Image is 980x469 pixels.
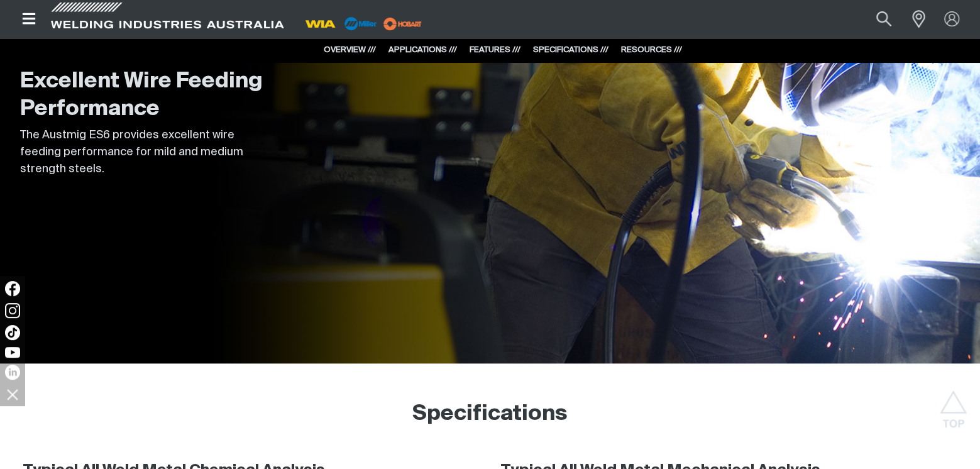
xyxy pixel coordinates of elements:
img: TikTok [5,325,20,340]
input: Product name or item number... [847,5,905,33]
img: hide socials [2,383,23,405]
a: APPLICATIONS /// [388,46,457,54]
button: Scroll to top [939,390,967,419]
a: OVERVIEW /// [324,46,376,54]
p: The Austmig ES6 provides excellent wire feeding performance for mild and medium strength steels. [20,126,272,177]
a: SPECIFICATIONS /// [533,46,608,54]
button: Search products [862,5,905,33]
strong: Excellent Wire Feeding Performance [20,70,263,119]
img: LinkedIn [5,365,20,380]
h2: Specifications [10,400,970,428]
a: FEATURES /// [470,46,520,54]
img: miller [380,14,426,33]
a: RESOURCES /// [621,46,682,54]
img: Instagram [5,303,20,318]
img: Facebook [5,281,20,296]
a: miller [380,19,426,28]
img: YouTube [5,347,20,358]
